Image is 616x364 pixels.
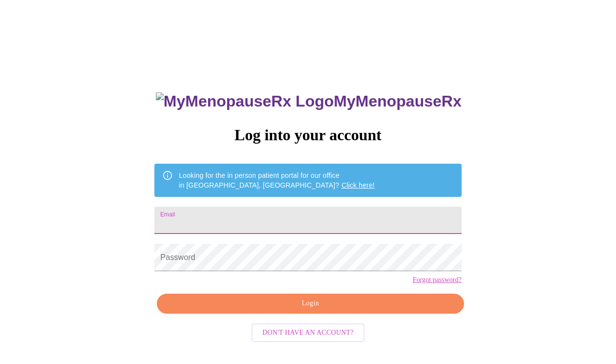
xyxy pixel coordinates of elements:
[156,92,462,110] h3: MyMenopauseRx
[252,323,364,343] button: Don't have an account?
[249,327,367,336] a: Don't have an account?
[168,298,452,310] span: Login
[156,92,334,110] img: MyMenopauseRx Logo
[413,276,462,284] a: Forgot password?
[157,294,464,314] button: Login
[179,167,375,194] div: Looking for the in person patient portal for our office in [GEOGRAPHIC_DATA], [GEOGRAPHIC_DATA]?
[341,181,375,189] a: Click here!
[262,327,354,339] span: Don't have an account?
[154,126,461,144] h3: Log into your account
